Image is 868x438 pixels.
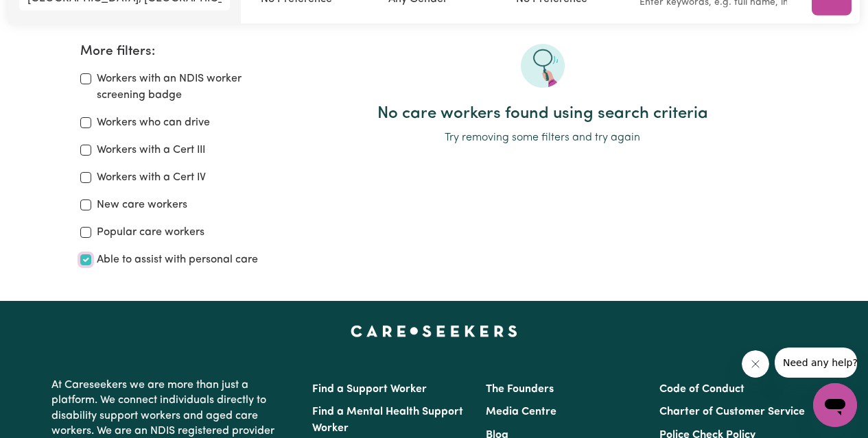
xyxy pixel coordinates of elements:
label: Workers with a Cert III [97,142,205,158]
iframe: Close message [742,350,769,378]
label: New care workers [97,197,187,213]
label: Popular care workers [97,224,204,241]
iframe: Button to launch messaging window [813,383,857,427]
label: Workers with a Cert IV [97,169,206,186]
a: Code of Conduct [659,384,744,395]
label: Workers who can drive [97,114,210,131]
a: Find a Support Worker [312,384,427,395]
a: The Founders [486,384,554,395]
a: Media Centre [486,406,556,417]
label: Able to assist with personal care [97,252,258,268]
iframe: Message from company [775,348,857,378]
a: Careseekers home page [351,326,517,337]
a: Charter of Customer Service [659,406,805,417]
h2: No care workers found using search criteria [298,104,788,124]
span: Need any help? [8,10,83,21]
label: Workers with an NDIS worker screening badge [97,71,281,104]
a: Find a Mental Health Support Worker [312,406,463,434]
p: Try removing some filters and try again [298,130,788,146]
h2: More filters: [80,44,281,60]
